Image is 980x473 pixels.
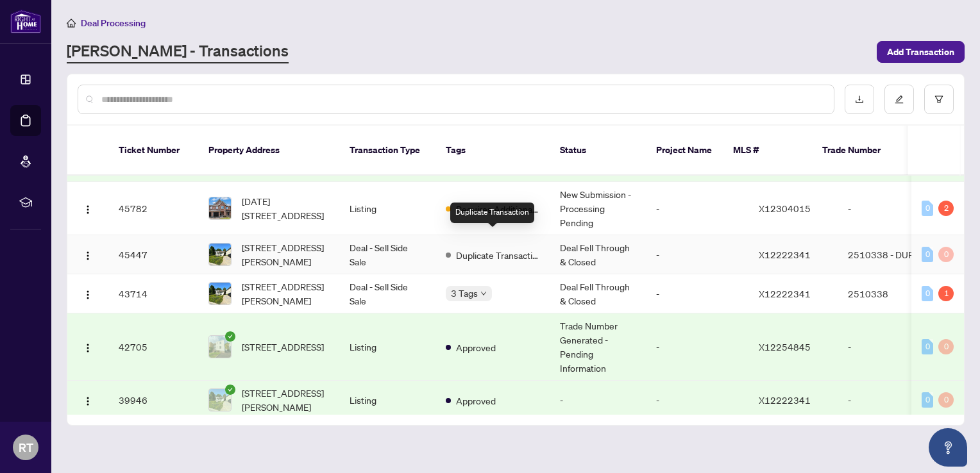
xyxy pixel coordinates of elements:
span: Add Transaction [887,42,954,62]
div: 1 [938,286,954,301]
span: X12222341 [759,288,811,299]
td: - [838,381,927,420]
td: Deal Fell Through & Closed [550,235,646,274]
span: [DATE][STREET_ADDRESS] [242,194,329,222]
td: - [646,182,748,235]
div: 0 [938,339,954,354]
div: 0 [938,247,954,262]
td: 45447 [108,235,198,274]
span: RT [19,438,33,456]
td: 42705 [108,313,198,381]
img: Logo [83,290,93,300]
td: Deal - Sell Side Sale [339,235,435,274]
div: 0 [922,247,933,262]
td: - [646,381,748,420]
div: Duplicate Transaction [450,203,534,223]
img: Logo [83,396,93,406]
div: 0 [922,392,933,408]
td: Listing [339,381,435,420]
a: [PERSON_NAME] - Transactions [67,40,289,63]
img: logo [10,10,41,33]
span: 3 Tags [451,286,478,301]
div: 0 [938,392,954,408]
td: 39946 [108,381,198,420]
th: Status [550,126,646,176]
td: Listing [339,313,435,381]
span: Approved [456,394,496,408]
td: New Submission - Processing Pending [550,182,646,235]
button: Logo [78,198,98,219]
span: [STREET_ADDRESS] [242,340,324,354]
span: [STREET_ADDRESS][PERSON_NAME] [242,386,329,414]
button: download [845,85,874,114]
td: 2510338 - DUP [838,235,927,274]
span: X12222341 [759,249,811,260]
button: Open asap [929,428,967,467]
span: edit [895,95,904,104]
th: Tags [435,126,550,176]
button: Logo [78,390,98,410]
td: Listing [339,182,435,235]
img: thumbnail-img [209,283,231,304]
button: Logo [78,244,98,265]
td: 43714 [108,274,198,313]
div: 0 [922,339,933,354]
th: Transaction Type [339,126,435,176]
button: edit [884,85,914,114]
td: Trade Number Generated - Pending Information [550,313,646,381]
th: MLS # [723,126,812,176]
span: down [480,290,487,297]
img: Logo [83,343,93,353]
span: [STREET_ADDRESS][PERSON_NAME] [242,279,329,308]
span: filter [934,95,943,104]
span: Approved [456,340,496,354]
button: Add Transaction [877,41,965,63]
td: - [646,274,748,313]
span: X12222341 [759,394,811,406]
td: Deal Fell Through & Closed [550,274,646,313]
img: thumbnail-img [209,389,231,411]
span: Duplicate Transaction [456,248,539,262]
th: Property Address [198,126,339,176]
td: - [550,381,646,420]
th: Project Name [646,126,723,176]
img: thumbnail-img [209,244,231,265]
span: check-circle [225,331,235,342]
td: - [646,235,748,274]
td: Deal - Sell Side Sale [339,274,435,313]
span: [STREET_ADDRESS][PERSON_NAME] [242,240,329,269]
img: Logo [83,251,93,261]
button: Logo [78,336,98,357]
button: Logo [78,283,98,304]
span: X12254845 [759,341,811,353]
img: Logo [83,204,93,215]
span: download [855,95,864,104]
button: filter [924,85,954,114]
td: 45782 [108,182,198,235]
span: X12304015 [759,203,811,214]
span: home [67,19,76,28]
th: Ticket Number [108,126,198,176]
span: Deal Processing [81,17,146,29]
td: 2510338 [838,274,927,313]
img: thumbnail-img [209,197,231,219]
div: 2 [938,201,954,216]
div: 0 [922,286,933,301]
th: Trade Number [812,126,902,176]
td: - [838,182,927,235]
img: thumbnail-img [209,336,231,358]
td: - [838,313,927,381]
td: - [646,313,748,381]
div: 0 [922,201,933,216]
span: check-circle [225,385,235,395]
